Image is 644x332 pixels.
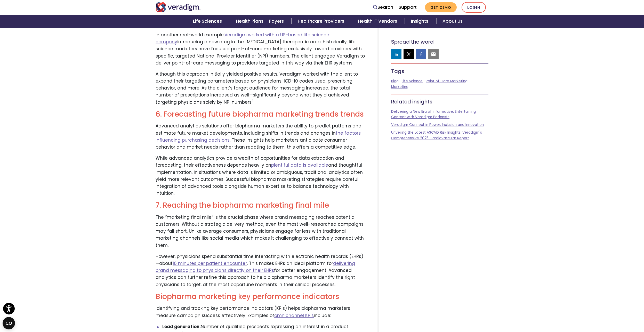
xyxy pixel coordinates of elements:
img: email sharing button [431,52,436,57]
strong: Lead generation: [162,323,201,330]
a: omnichannel KPIs [274,312,314,319]
p: Identifying and tracking key performance indicators (KPIs) helps biopharma marketers measure camp... [156,305,365,319]
a: Login [462,2,486,13]
h5: Tags [391,68,488,74]
a: About Us [436,15,469,28]
p: In another real-world example, introducing a new drug in the [MEDICAL_DATA] therapeutic area. His... [156,31,365,67]
a: Marketing [391,84,408,89]
a: Insights [405,15,436,28]
p: Although this approach initially yielded positive results, Veradigm worked with the client to exp... [156,71,365,106]
a: Support [399,4,417,10]
h2: Biopharma marketing key performance indicators [156,292,365,301]
a: Get Demo [425,2,457,12]
p: Advanced analytics solutions offer biopharma marketers the ability to predict patterns and estima... [156,123,365,151]
a: Unveiling the Latest ASCVD Risk Insights: Veradigm's Comprehensive 2025 Cardiovascular Report [391,130,482,141]
a: Veradigm worked with a US-based life science company [156,32,329,45]
img: facebook sharing button [418,52,424,57]
a: Health IT Vendors [352,15,405,28]
img: Veradigm logo [156,2,201,12]
a: Delivering a New Era of Informative, Entertaining Content with Veradigm Podcasts [391,109,476,120]
h2: 7. Reaching the biopharma marketing final mile [156,201,365,210]
a: the factors influencing purchasing decisions [156,130,361,143]
img: linkedin sharing button [394,52,399,57]
button: Open CMP widget [3,317,15,329]
p: While advanced analytics provide a wealth of opportunities for data extraction and forecasting, t... [156,155,365,197]
p: However, physicians spend substantial time interacting with electronic health records (EHRs)—abou... [156,253,365,288]
sup: 1 [252,99,253,103]
img: twitter sharing button [406,52,411,57]
a: plentiful data is available [271,162,328,168]
a: Life Sciences [187,15,230,28]
a: Search [373,4,393,11]
p: The “marketing final mile” is the crucial phase where brand messaging reaches potential customers... [156,214,365,249]
a: Health Plans + Payers [230,15,292,28]
a: Life Science [402,79,423,84]
a: Healthcare Providers [292,15,352,28]
a: Blog [391,79,399,84]
li: Number of qualified prospects expressing an interest in a product [162,323,365,330]
h5: Spread the word [391,39,488,45]
a: Point of Care Marketing [426,79,468,84]
h2: 6. Forecasting future biopharma marketing trends trends [156,110,365,119]
a: Veradigm Connect in Power: Inclusion and Innovation [391,122,484,127]
a: 16 minutes per patient encounter [173,260,247,266]
h5: Related insights [391,99,488,105]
